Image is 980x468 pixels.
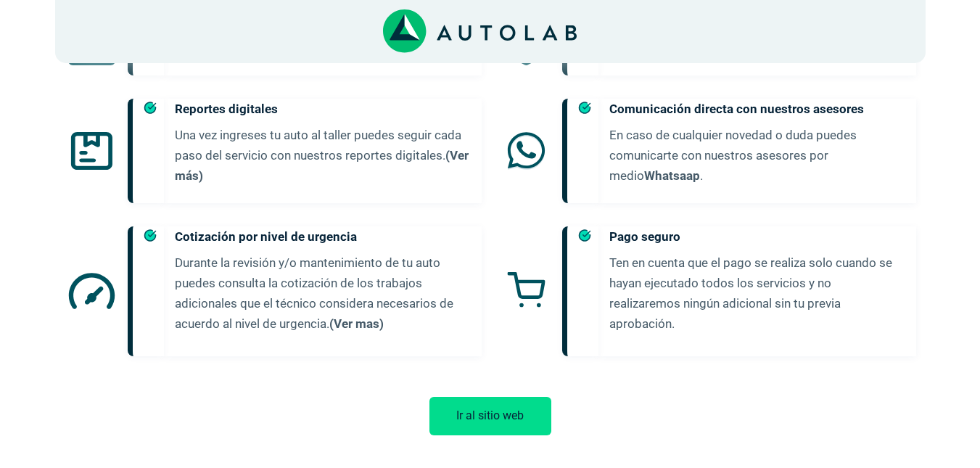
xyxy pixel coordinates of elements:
[609,226,905,247] h5: Pago seguro
[609,125,905,186] p: En caso de cualquier novedad o duda puedes comunicarte con nuestros asesores por medio .
[175,125,470,186] p: Una vez ingreses tu auto al taller puedes seguir cada paso del servicio con nuestros reportes dig...
[429,409,551,422] a: Ir al sitio web
[329,316,384,331] a: (Ver mas)
[175,253,470,334] p: Durante la revisión y/o mantenimiento de tu auto puedes consulta la cotización de los trabajos ad...
[609,99,905,119] h5: Comunicación directa con nuestros asesores
[644,168,700,183] a: Whatsaap
[175,99,470,119] h5: Reportes digitales
[175,148,469,183] a: (Ver más)
[175,226,470,247] h5: Cotización por nivel de urgencia
[609,253,905,334] p: Ten en cuenta que el pago se realiza solo cuando se hayan ejecutado todos los servicios y no real...
[429,397,551,435] button: Ir al sitio web
[383,24,577,38] a: Link al sitio de autolab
